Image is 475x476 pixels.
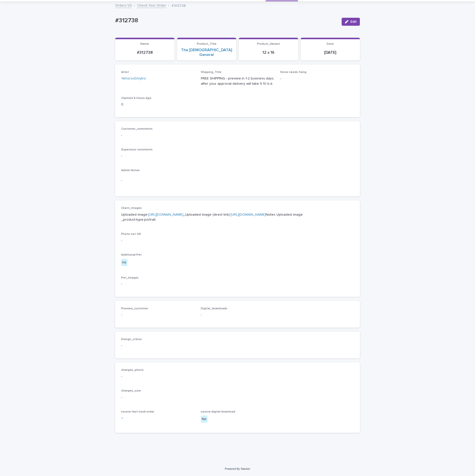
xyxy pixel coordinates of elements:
span: Since needs fixing [280,71,306,74]
p: - [280,76,354,81]
span: Photo not OK [121,233,141,236]
a: Powered By Stacker [225,467,250,470]
span: Pet_Images [121,276,139,279]
span: Artist [121,71,129,74]
span: Client_Images [121,207,142,210]
p: [DATE] [304,50,357,55]
a: Check Your Order [137,2,166,8]
p: - [121,374,354,379]
p: - [121,282,354,287]
p: - [121,153,354,159]
p: - [121,395,354,400]
span: Name [140,42,149,45]
p: - [201,312,274,318]
a: Orders V3 [115,2,132,8]
span: Product_Title [197,42,217,45]
button: Edit [342,18,360,26]
span: Design_status [121,338,142,341]
span: Edit [350,20,357,23]
span: Digital_downloads [201,307,227,310]
span: source-fast-track-order [121,410,154,413]
p: 0 [121,102,195,107]
div: No [201,416,208,423]
span: Supervisor comments [121,148,153,151]
p: - [121,312,195,318]
span: Date [327,42,334,45]
p: - [121,343,195,348]
span: Product_Variant [257,42,280,45]
p: #312738 [118,50,172,55]
span: changes_photo [121,369,144,372]
p: - [121,178,354,183]
a: [URL][DOMAIN_NAME] [231,213,266,216]
p: Uploaded image: _Uploaded image (direct link): Notes Uploaded image: _product-type:portrait [121,212,354,223]
span: Claimed X Hours Ago [121,97,151,100]
span: changes_size [121,389,141,392]
span: Admin Notes [121,169,140,172]
span: source-digital-download [201,410,235,413]
p: #312738 [172,2,186,8]
span: Additional Pet [121,253,142,256]
div: no [121,259,127,266]
span: Preview_customer [121,307,148,310]
span: Shipping_Title [201,71,222,74]
p: - [121,238,354,243]
a: [URL][DOMAIN_NAME] [148,213,183,216]
p: #312738 [115,17,338,24]
p: FREE SHIPPING - preview in 1-2 business days, after your approval delivery will take 5-10 b.d. [201,76,274,86]
a: The [DEMOGRAPHIC_DATA] General [180,48,234,57]
p: 12 x 16 [242,50,295,55]
a: YehorovDmytro [121,76,146,81]
span: Customer_comments [121,127,153,130]
p: - [121,133,354,138]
